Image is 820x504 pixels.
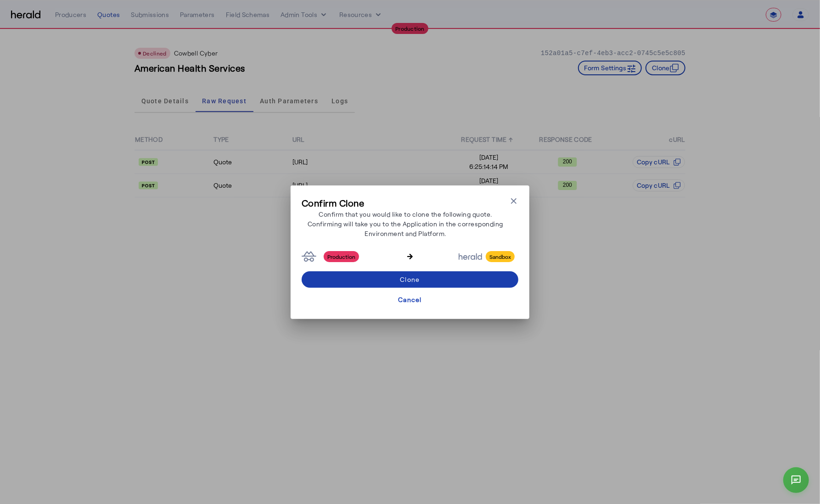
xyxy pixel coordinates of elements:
[302,209,509,238] p: Confirm that you would like to clone the following quote. Confirming will take you to the Applica...
[398,295,422,304] div: Cancel
[486,251,515,262] span: Sandbox
[324,251,359,262] span: Production
[302,196,509,209] h3: Confirm Clone
[302,291,518,308] button: Cancel
[302,271,518,288] button: Clone
[400,274,420,284] div: Clone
